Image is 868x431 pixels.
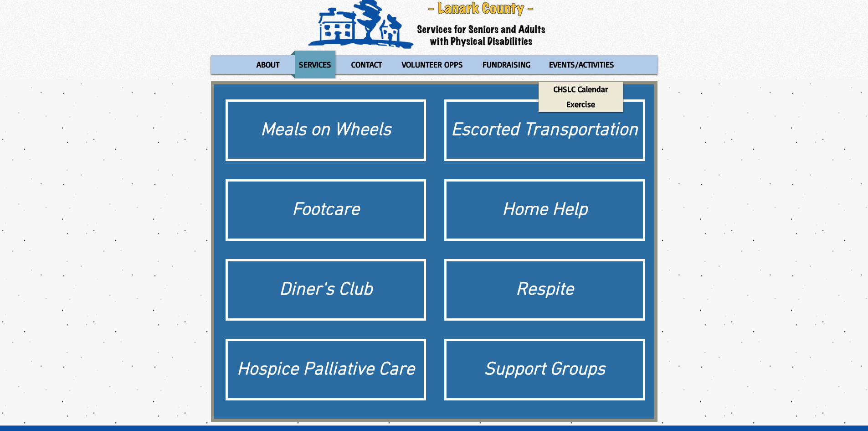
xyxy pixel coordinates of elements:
[539,97,623,112] a: Exercise
[252,51,283,78] p: ABOUT
[342,51,391,78] a: CONTACT
[393,51,472,78] a: VOLUNTEER OPPS
[295,51,335,78] p: SERVICES
[444,259,645,321] a: Respite
[226,99,645,412] div: Matrix gallery
[540,51,623,78] a: EVENTS/ACTIVITIES
[232,118,420,143] div: Meals on Wheels
[211,51,657,78] nav: Site
[474,51,538,78] a: FUNDRAISING
[444,99,645,161] a: Escorted Transportation
[232,197,420,223] div: Footcare
[232,277,420,303] div: Diner's Club
[226,259,426,321] a: Diner's Club
[478,51,534,78] p: FUNDRAISING
[290,51,340,78] a: SERVICES
[451,357,638,383] div: Support Groups
[347,51,386,78] p: CONTACT
[451,277,638,303] div: Respite
[545,51,618,78] p: EVENTS/ACTIVITIES
[451,197,638,223] div: Home Help
[444,339,645,400] a: Support Groups
[398,51,467,78] p: VOLUNTEER OPPS
[562,97,599,112] p: Exercise
[247,51,288,78] a: ABOUT
[232,357,420,383] div: Hospice Palliative Care
[226,179,426,241] a: Footcare
[226,99,426,161] a: Meals on Wheels
[539,82,623,97] a: CHSLC Calendar
[550,82,612,97] p: CHSLC Calendar
[451,118,638,143] div: Escorted Transportation
[444,179,645,241] a: Home Help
